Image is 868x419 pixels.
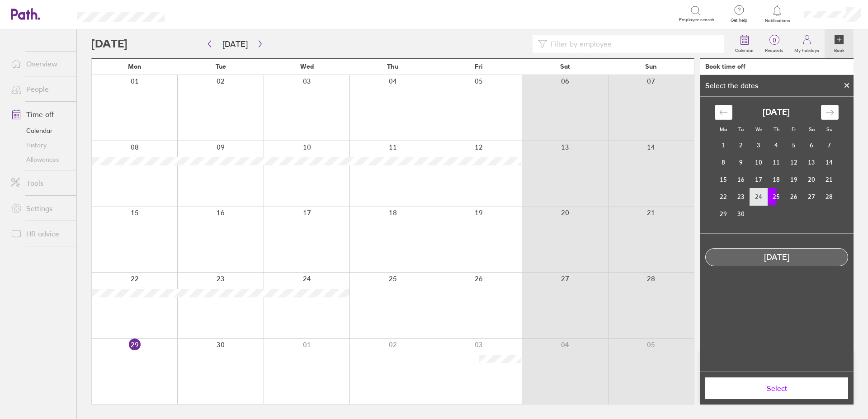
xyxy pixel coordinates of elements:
[785,188,803,205] td: Friday, September 26, 2025
[768,171,785,188] td: Thursday, September 18, 2025
[645,63,657,70] span: Sun
[215,37,255,52] button: [DATE]
[4,199,76,217] a: Settings
[789,29,825,58] a: My holidays
[789,45,825,53] label: My holidays
[803,171,821,188] td: Saturday, September 20, 2025
[750,188,768,205] td: Wednesday, September 24, 2025
[700,81,764,89] div: Select the dates
[768,137,785,154] td: Thursday, September 4, 2025
[768,154,785,171] td: Thursday, September 11, 2025
[803,188,821,205] td: Saturday, September 27, 2025
[821,137,838,154] td: Sunday, September 7, 2025
[475,63,483,70] span: Fri
[4,123,76,138] a: Calendar
[724,18,754,23] span: Get help
[759,37,789,44] span: 0
[4,55,76,73] a: Overview
[715,171,732,188] td: Monday, September 15, 2025
[732,205,750,222] td: Tuesday, September 30, 2025
[732,137,750,154] td: Tuesday, September 2, 2025
[803,154,821,171] td: Saturday, September 13, 2025
[821,105,839,120] div: Move forward to switch to the next month.
[715,105,732,120] div: Move backward to switch to the previous month.
[4,174,76,192] a: Tools
[821,154,838,171] td: Sunday, September 14, 2025
[720,126,727,132] small: Mo
[705,63,745,70] div: Book time off
[738,126,744,132] small: Tu
[706,253,848,262] div: [DATE]
[768,188,785,205] td: Selected. Thursday, September 25, 2025
[216,63,226,70] span: Tue
[732,171,750,188] td: Tuesday, September 16, 2025
[785,137,803,154] td: Friday, September 5, 2025
[732,188,750,205] td: Tuesday, September 23, 2025
[821,188,838,205] td: Sunday, September 28, 2025
[803,137,821,154] td: Saturday, September 6, 2025
[300,63,314,70] span: Wed
[387,63,398,70] span: Thu
[715,154,732,171] td: Monday, September 8, 2025
[763,18,792,24] span: Notifications
[785,154,803,171] td: Friday, September 12, 2025
[785,171,803,188] td: Friday, September 19, 2025
[809,126,815,132] small: Sa
[759,45,789,53] label: Requests
[705,377,848,399] button: Select
[759,29,789,58] a: 0Requests
[792,126,796,132] small: Fr
[774,126,779,132] small: Th
[732,154,750,171] td: Tuesday, September 9, 2025
[821,171,838,188] td: Sunday, September 21, 2025
[715,205,732,222] td: Monday, September 29, 2025
[826,126,832,132] small: Su
[715,188,732,205] td: Monday, September 22, 2025
[4,80,76,98] a: People
[712,384,842,392] span: Select
[560,63,570,70] span: Sat
[715,137,732,154] td: Monday, September 1, 2025
[750,171,768,188] td: Wednesday, September 17, 2025
[4,105,76,123] a: Time off
[547,35,719,52] input: Filter by employee
[128,63,142,70] span: Mon
[829,45,850,53] label: Book
[825,29,854,58] a: Book
[730,29,759,58] a: Calendar
[755,126,762,132] small: We
[705,97,849,233] div: Calendar
[4,225,76,243] a: HR advice
[763,5,792,24] a: Notifications
[4,152,76,167] a: Allowances
[750,154,768,171] td: Wednesday, September 10, 2025
[730,45,759,53] label: Calendar
[679,17,714,23] span: Employee search
[763,108,790,117] strong: [DATE]
[4,138,76,152] a: History
[750,137,768,154] td: Wednesday, September 3, 2025
[189,9,212,18] div: Search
